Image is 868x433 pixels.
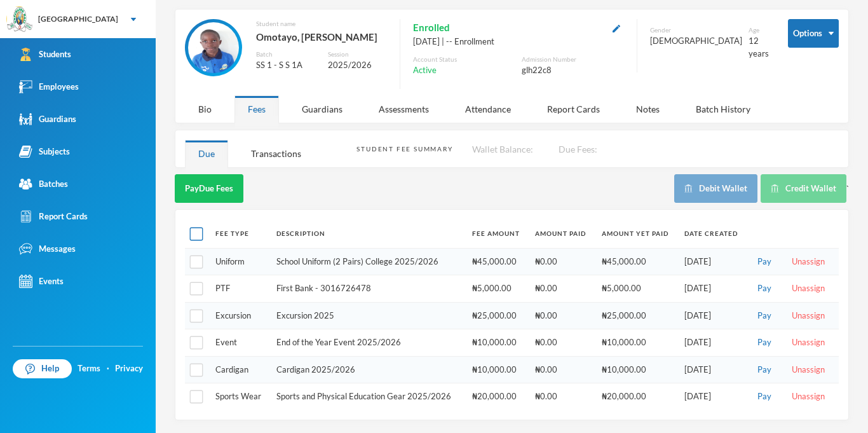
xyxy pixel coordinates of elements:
td: ₦5,000.00 [595,275,679,303]
td: ₦0.00 [529,275,595,303]
div: Messages [19,242,76,256]
button: Pay [754,309,775,323]
button: Debit Wallet [674,174,757,203]
div: Attendance [452,95,524,123]
td: ₦10,000.00 [595,356,679,383]
div: Assessments [365,95,442,123]
button: Credit Wallet [761,174,846,203]
img: logo [7,7,32,32]
div: Transactions [238,140,315,167]
td: ₦0.00 [529,383,595,410]
div: glh22c8 [522,64,624,77]
button: Unassign [788,363,829,377]
td: Excursion [209,302,270,329]
td: ₦5,000.00 [466,275,529,303]
button: Unassign [788,282,829,296]
div: Due [185,140,228,167]
td: ₦0.00 [529,302,595,329]
span: Active [413,64,437,77]
a: Help [13,359,72,378]
td: School Uniform (2 Pairs) College 2025/2026 [270,248,466,275]
td: Cardigan 2025/2026 [270,356,466,383]
button: Unassign [788,255,829,269]
td: ₦45,000.00 [595,248,679,275]
div: 12 years [749,35,769,60]
div: Batches [19,177,68,191]
div: 2025/2026 [328,59,387,72]
img: STUDENT [188,22,239,73]
span: Enrolled [413,19,450,36]
div: Fees [234,95,279,123]
button: Pay [754,390,775,404]
div: Student name [256,19,387,29]
th: Amount Yet Paid [595,219,679,248]
div: Student Fee Summary [356,144,452,154]
button: Pay [754,255,775,269]
button: PayDue Fees [175,174,243,203]
div: Report Cards [534,95,613,123]
td: ₦0.00 [529,356,595,383]
td: End of the Year Event 2025/2026 [270,329,466,357]
th: Fee Amount [466,219,529,248]
td: PTF [209,275,270,303]
td: ₦45,000.00 [466,248,529,275]
button: Unassign [788,390,829,404]
td: Sports Wear [209,383,270,410]
span: Due Fees: [559,144,597,155]
div: Batch History [682,95,764,123]
td: Uniform [209,248,270,275]
th: Amount Paid [529,219,595,248]
button: Unassign [788,336,829,350]
button: Pay [754,282,775,296]
div: Batch [256,50,318,59]
span: Wallet Balance: [472,144,533,155]
div: Bio [185,95,225,123]
a: Privacy [115,362,143,375]
th: Fee Type [209,219,270,248]
td: ₦10,000.00 [466,356,529,383]
div: Report Cards [19,210,88,223]
td: Cardigan [209,356,270,383]
td: ₦25,000.00 [595,302,679,329]
td: ₦25,000.00 [466,302,529,329]
div: Employees [19,80,79,93]
td: Sports and Physical Education Gear 2025/2026 [270,383,466,410]
td: [DATE] [678,302,747,329]
div: Omotayo, [PERSON_NAME] [256,29,387,45]
td: ₦10,000.00 [595,329,679,357]
div: Account Status [413,55,515,64]
div: [GEOGRAPHIC_DATA] [38,13,118,25]
div: Guardians [19,113,76,126]
button: Unassign [788,309,829,323]
div: SS 1 - S S 1A [256,59,318,72]
div: [DEMOGRAPHIC_DATA] [650,35,742,48]
td: [DATE] [678,383,747,410]
td: Event [209,329,270,357]
td: [DATE] [678,275,747,303]
button: Edit [609,20,624,35]
div: [DATE] | -- Enrollment [413,36,624,48]
div: · [107,362,109,375]
td: First Bank - 3016726478 [270,275,466,303]
button: Pay [754,363,775,377]
a: Terms [78,362,100,375]
td: ₦0.00 [529,248,595,275]
div: Admission Number [522,55,624,64]
td: ₦20,000.00 [595,383,679,410]
div: ` [674,174,849,203]
div: Session [328,50,387,59]
td: ₦0.00 [529,329,595,357]
div: Subjects [19,145,70,158]
div: Notes [623,95,673,123]
div: Gender [650,25,742,35]
th: Date Created [678,219,747,248]
button: Pay [754,336,775,350]
button: Options [788,19,839,48]
td: ₦10,000.00 [466,329,529,357]
div: Events [19,275,64,288]
div: Age [749,25,769,35]
td: [DATE] [678,248,747,275]
div: Students [19,48,71,61]
td: [DATE] [678,329,747,357]
td: ₦20,000.00 [466,383,529,410]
